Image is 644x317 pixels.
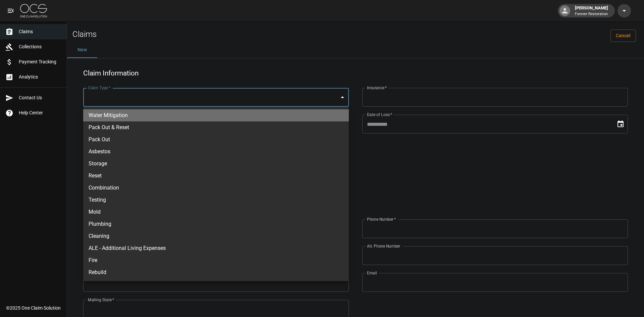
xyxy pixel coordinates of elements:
[83,206,349,218] li: Mold
[83,109,349,121] li: Water Mitigation
[83,134,349,146] li: Pack Out
[83,146,349,158] li: Asbestos
[83,254,349,266] li: Fire
[83,121,349,134] li: Pack Out & Reset
[83,182,349,194] li: Combination
[83,194,349,206] li: Testing
[83,170,349,182] li: Reset
[83,158,349,170] li: Storage
[83,230,349,242] li: Cleaning
[83,266,349,278] li: Rebuild
[83,218,349,230] li: Plumbing
[83,242,349,254] li: ALE - Additional Living Expenses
